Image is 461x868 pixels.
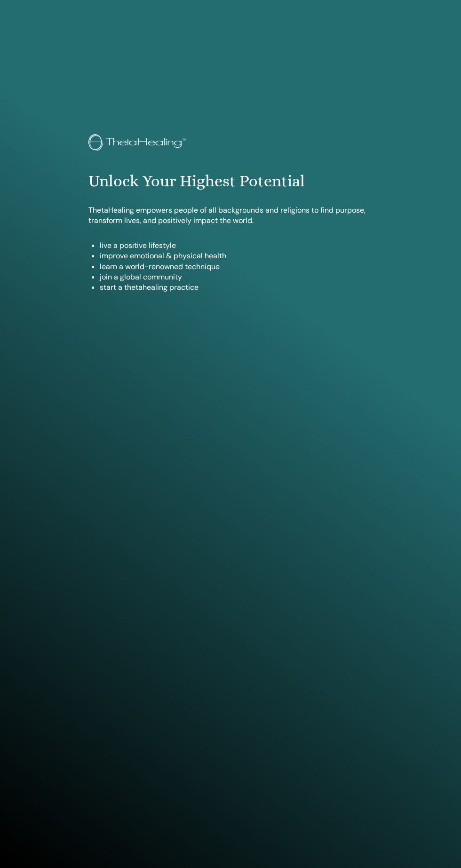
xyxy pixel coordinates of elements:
[100,240,372,251] li: live a positive lifestyle
[88,172,372,191] h1: Unlock Your Highest Potential
[100,272,372,282] li: join a global community
[88,205,372,226] p: ThetaHealing empowers people of all backgrounds and religions to find purpose, transform lives, a...
[100,262,372,272] li: learn a world-renowned technique
[100,251,372,261] li: improve emotional & physical health
[100,282,372,293] li: start a thetahealing practice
